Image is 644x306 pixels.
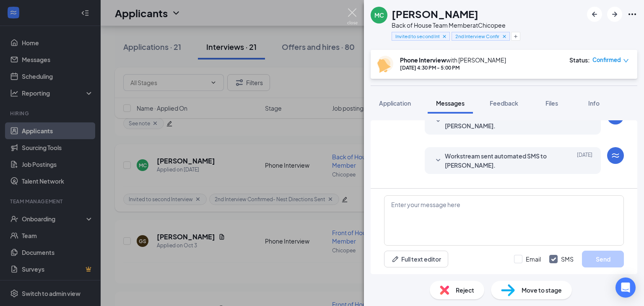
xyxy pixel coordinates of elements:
[615,277,636,298] div: Open Intercom Messenger
[592,56,621,64] span: Confirmed
[522,285,562,295] span: Move to stage
[610,9,620,19] svg: ArrowRight
[577,151,592,170] span: [DATE]
[501,34,507,39] svg: Cross
[379,99,411,107] span: Application
[589,9,600,19] svg: ArrowLeftNew
[577,112,592,130] span: [DATE]
[392,7,478,21] h1: [PERSON_NAME]
[478,187,545,197] span: Applicant System Update (1)
[463,187,473,197] svg: SmallChevronDown
[607,7,622,22] button: ArrowRight
[610,150,621,161] svg: WorkstreamLogo
[545,99,558,107] span: Files
[513,34,518,39] svg: Plus
[511,32,520,41] button: Plus
[569,56,590,64] div: Status :
[582,251,624,267] button: Send
[441,34,447,39] svg: Cross
[587,7,602,22] button: ArrowLeftNew
[433,116,443,126] svg: SmallChevronDown
[392,21,510,29] div: Back of House Team Member at Chicopee
[455,33,499,40] span: 2nd Interview Confirmed- Nest Directions Sent
[436,99,465,107] span: Messages
[400,64,506,71] div: [DATE] 4:30 PM - 5:00 PM
[445,112,555,130] span: Workstream sent automated email to [PERSON_NAME].
[627,9,637,19] svg: Ellipses
[588,99,600,107] span: Info
[395,33,439,40] span: Invited to second Interview
[623,58,629,64] span: down
[400,56,446,64] b: Phone Interview
[400,56,506,64] div: with [PERSON_NAME]
[456,285,474,295] span: Reject
[463,187,545,197] button: SmallChevronDownApplicant System Update (1)
[445,151,555,170] span: Workstream sent automated SMS to [PERSON_NAME].
[433,156,443,166] svg: SmallChevronDown
[490,99,518,107] span: Feedback
[384,251,448,267] button: Full text editorPen
[391,255,400,263] svg: Pen
[374,11,384,19] div: MC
